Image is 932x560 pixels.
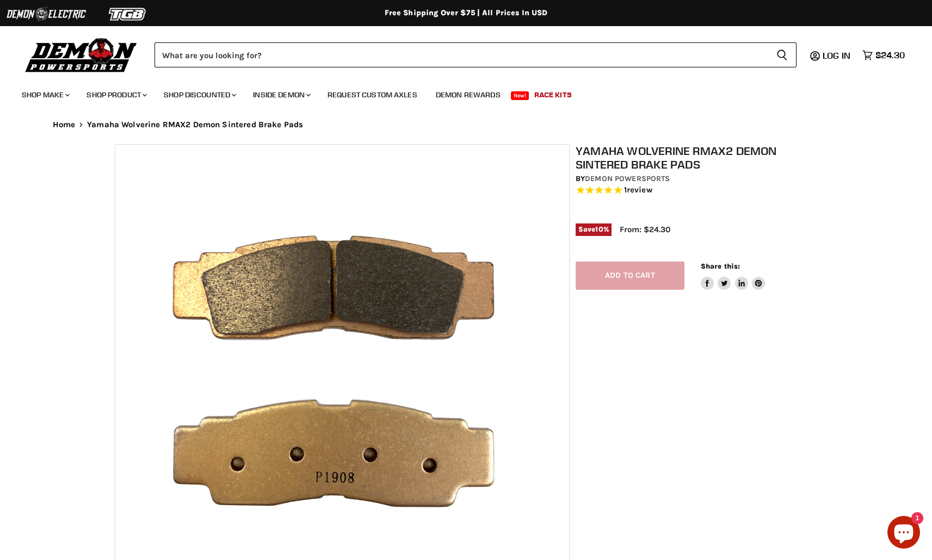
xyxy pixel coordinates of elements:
span: review [627,185,652,195]
aside: Share this: [701,262,766,290]
a: Inside Demon [245,84,317,106]
a: Shop Product [78,84,153,106]
a: Demon Powersports [585,174,670,183]
div: by [576,173,824,185]
div: Free Shipping Over $75 | All Prices In USD [31,8,902,18]
button: Search [768,42,797,67]
span: From: $24.30 [620,225,670,234]
a: Home [53,120,76,129]
span: 1 reviews [624,185,652,195]
h1: Yamaha Wolverine RMAX2 Demon Sintered Brake Pads [576,144,824,171]
ul: Main menu [14,79,902,106]
nav: Breadcrumbs [31,120,902,129]
span: New! [511,91,529,100]
a: Request Custom Axles [319,84,425,106]
a: Demon Rewards [428,84,509,106]
a: Log in [818,51,857,60]
span: Share this: [701,262,740,270]
span: Save % [576,223,612,235]
img: TGB Logo 2 [87,4,169,24]
span: 10 [595,225,603,233]
img: Demon Powersports [22,35,141,74]
inbox-online-store-chat: Shopify online store chat [884,516,923,551]
a: Race Kits [526,84,580,106]
a: Shop Make [14,84,76,106]
span: Log in [823,50,850,61]
span: Rated 5.0 out of 5 stars 1 reviews [576,185,824,196]
span: $24.30 [875,50,905,60]
a: Shop Discounted [156,84,243,106]
img: Demon Electric Logo 2 [5,4,87,24]
form: Product [155,42,797,67]
input: Search [155,42,768,67]
span: Yamaha Wolverine RMAX2 Demon Sintered Brake Pads [87,120,303,129]
a: $24.30 [857,47,910,63]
